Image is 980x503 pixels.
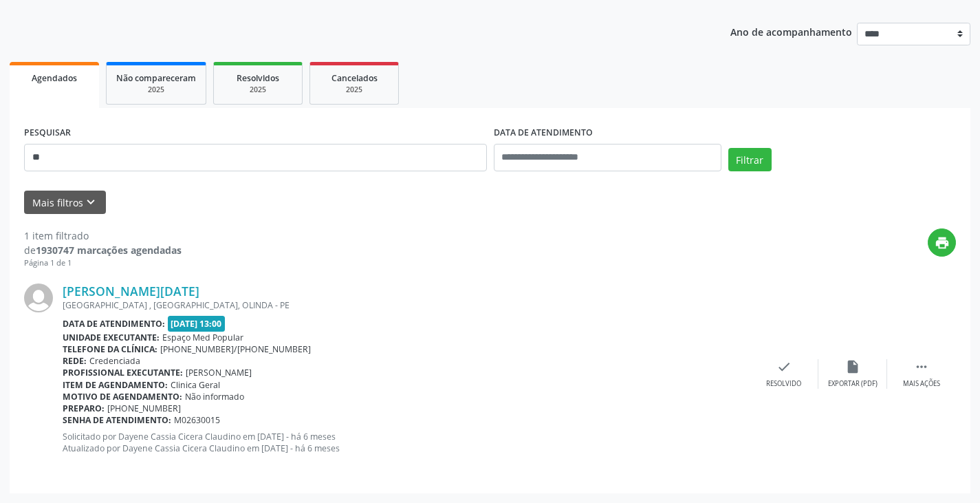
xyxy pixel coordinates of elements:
strong: 1930747 marcações agendadas [36,244,182,257]
span: Não informado [185,391,244,403]
div: de [24,243,182,257]
label: PESQUISAR [24,122,71,144]
span: Resolvidos [237,72,279,84]
div: 2025 [320,85,389,95]
span: [PERSON_NAME] [186,367,252,378]
b: Senha de atendimento: [63,414,171,426]
span: Credenciada [89,355,140,367]
i: insert_drive_file [845,359,860,374]
span: Não compareceram [116,72,196,84]
b: Data de atendimento: [63,318,165,330]
span: Agendados [32,72,77,84]
span: [DATE] 13:00 [168,316,226,332]
i: check [776,359,792,374]
span: M02630015 [174,414,220,426]
p: Ano de acompanhamento [730,23,852,40]
b: Unidade executante: [63,332,160,343]
b: Rede: [63,355,87,367]
div: Página 1 de 1 [24,257,182,269]
b: Profissional executante: [63,367,183,378]
div: 1 item filtrado [24,228,182,243]
p: Solicitado por Dayene Cassia Cicera Claudino em [DATE] - há 6 meses Atualizado por Dayene Cassia ... [63,431,750,454]
a: [PERSON_NAME][DATE] [63,283,199,299]
div: [GEOGRAPHIC_DATA] , [GEOGRAPHIC_DATA], OLINDA - PE [63,299,750,311]
span: Cancelados [331,72,378,84]
div: Exportar (PDF) [828,379,878,389]
i: keyboard_arrow_down [83,195,98,210]
b: Telefone da clínica: [63,343,157,355]
img: img [24,283,53,312]
b: Item de agendamento: [63,379,168,391]
div: Mais ações [903,379,940,389]
span: [PHONE_NUMBER]/[PHONE_NUMBER] [160,343,311,355]
span: Espaço Med Popular [162,332,243,343]
div: 2025 [116,85,196,95]
div: Resolvido [766,379,801,389]
button: Filtrar [728,148,772,171]
button: print [928,228,956,257]
button: Mais filtroskeyboard_arrow_down [24,191,106,215]
span: [PHONE_NUMBER] [107,403,181,414]
label: DATA DE ATENDIMENTO [494,122,593,144]
b: Preparo: [63,403,105,414]
b: Motivo de agendamento: [63,391,182,403]
i:  [914,359,929,374]
div: 2025 [224,85,292,95]
i: print [935,235,950,250]
span: Clinica Geral [171,379,220,391]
